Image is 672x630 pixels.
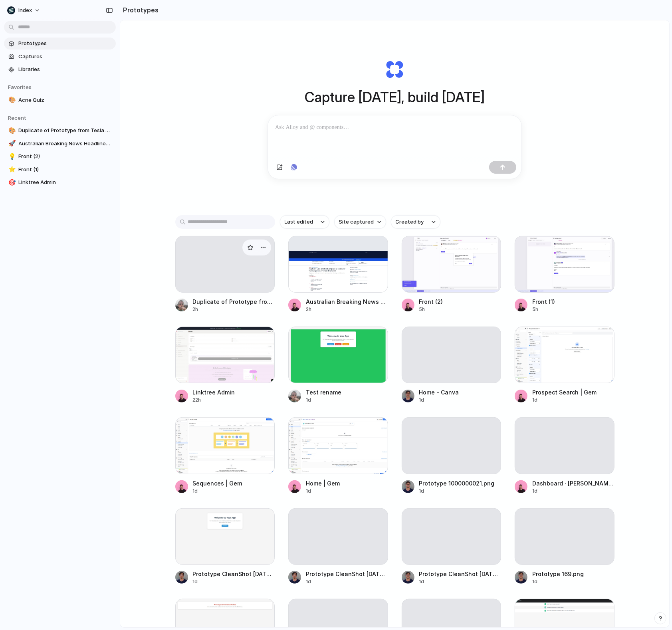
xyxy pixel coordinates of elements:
[419,479,495,487] div: Prototype 1000000021.png
[391,215,440,229] button: Created by
[18,140,113,148] span: Australian Breaking News Headlines & World News Online | [DOMAIN_NAME]
[515,236,615,313] a: Front (1)Front (1)5h
[532,396,597,404] div: 1d
[4,151,116,162] a: 💡Front (2)
[175,327,275,404] a: Linktree AdminLinktree Admin22h
[193,578,275,585] div: 1d
[419,306,443,313] div: 5h
[193,297,275,306] div: Duplicate of Prototype from Tesla MODEL 3 2025 rental in [GEOGRAPHIC_DATA], [GEOGRAPHIC_DATA] by ...
[18,40,113,48] span: Prototypes
[402,508,502,585] a: Prototype CleanShot [DATE] 10.54.40@2x.png1d
[334,215,386,229] button: Site captured
[8,84,32,90] span: Favorites
[175,236,275,313] a: Duplicate of Prototype from Tesla MODEL 3 2025 rental in [GEOGRAPHIC_DATA], [GEOGRAPHIC_DATA] by ...
[4,176,116,188] a: 🎯Linktree Admin
[306,306,388,313] div: 2h
[306,578,388,585] div: 1d
[4,4,44,17] button: Index
[175,508,275,585] a: Prototype CleanShot 2025-07-03 at 10.36.05@2x.pngPrototype CleanShot [DATE] 10.36.05@2x.png1d
[515,327,615,404] a: Prospect Search | GemProspect Search | Gem1d
[515,508,615,585] a: Prototype 169.png1d
[8,165,14,174] div: ⭐
[193,396,235,404] div: 22h
[306,388,341,396] div: Test rename
[419,570,502,578] div: Prototype CleanShot [DATE] 10.54.40@2x.png
[288,327,388,404] a: Test renameTest rename1d
[515,417,615,494] a: Dashboard · [PERSON_NAME] Org App | OneSignal1d
[18,178,113,186] span: Linktree Admin
[532,578,584,585] div: 1d
[532,297,555,306] div: Front (1)
[18,6,32,14] span: Index
[8,115,26,121] span: Recent
[288,236,388,313] a: Australian Breaking News Headlines & World News Online | SMH.com.auAustralian Breaking News Headl...
[532,479,615,487] div: Dashboard · [PERSON_NAME] Org App | OneSignal
[120,5,159,15] h2: Prototypes
[7,153,15,160] button: 💡
[4,125,116,137] a: 🎨Duplicate of Prototype from Tesla MODEL 3 2025 rental in [GEOGRAPHIC_DATA], [GEOGRAPHIC_DATA] by...
[193,479,242,487] div: Sequences | Gem
[18,65,113,73] span: Libraries
[419,297,443,306] div: Front (2)
[532,388,597,396] div: Prospect Search | Gem
[7,140,15,148] button: 🚀
[8,152,14,161] div: 💡
[193,388,235,396] div: Linktree Admin
[193,570,275,578] div: Prototype CleanShot [DATE] 10.36.05@2x.png
[306,479,340,487] div: Home | Gem
[402,236,502,313] a: Front (2)Front (2)5h
[193,487,242,495] div: 1d
[18,53,113,61] span: Captures
[306,297,388,306] div: Australian Breaking News Headlines & World News Online | [DOMAIN_NAME]
[285,218,313,226] span: Last edited
[288,508,388,585] a: Prototype CleanShot [DATE] 10.35.29@2x.png1d
[8,178,14,187] div: 🎯
[193,306,275,313] div: 2h
[4,38,116,50] a: Prototypes
[175,417,275,494] a: Sequences | GemSequences | Gem1d
[7,127,15,135] button: 🎨
[532,487,615,495] div: 1d
[8,95,14,105] div: 🎨
[18,127,113,135] span: Duplicate of Prototype from Tesla MODEL 3 2025 rental in [GEOGRAPHIC_DATA], [GEOGRAPHIC_DATA] by ...
[305,87,485,108] h1: Capture [DATE], build [DATE]
[402,327,502,404] a: Home - Canva1d
[4,51,116,63] a: Captures
[419,487,495,495] div: 1d
[4,164,116,176] a: ⭐Front (1)
[339,218,374,226] span: Site captured
[419,396,459,404] div: 1d
[4,63,116,75] a: Libraries
[7,178,15,186] button: 🎯
[306,396,341,404] div: 1d
[7,166,15,174] button: ⭐
[18,153,113,160] span: Front (2)
[18,166,113,174] span: Front (1)
[8,139,14,148] div: 🚀
[419,388,459,396] div: Home - Canva
[419,578,502,585] div: 1d
[402,417,502,494] a: Prototype 1000000021.png1d
[532,570,584,578] div: Prototype 169.png
[306,487,340,495] div: 1d
[7,96,15,104] button: 🎨
[4,94,116,106] a: 🎨Acne Quiz
[8,126,14,135] div: 🎨
[280,215,329,229] button: Last edited
[306,570,388,578] div: Prototype CleanShot [DATE] 10.35.29@2x.png
[396,218,424,226] span: Created by
[532,306,555,313] div: 5h
[18,96,113,104] span: Acne Quiz
[288,417,388,494] a: Home | GemHome | Gem1d
[4,138,116,150] a: 🚀Australian Breaking News Headlines & World News Online | [DOMAIN_NAME]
